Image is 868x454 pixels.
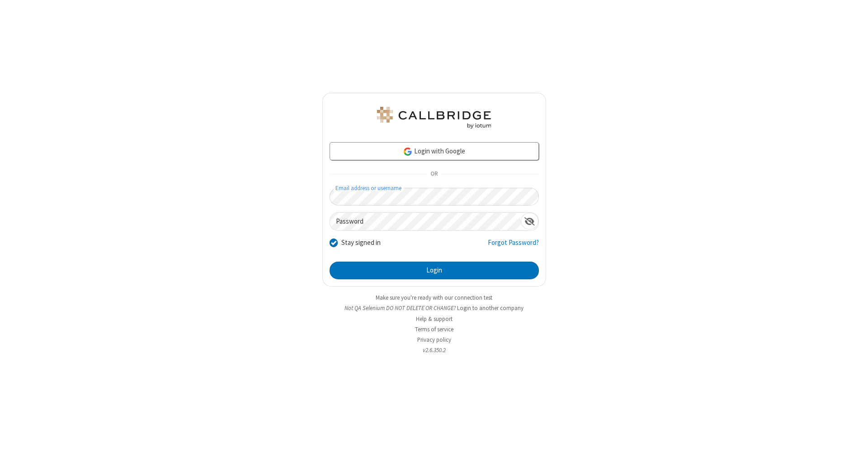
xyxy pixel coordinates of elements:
a: Help & support [416,315,453,323]
div: Show password [521,213,538,229]
a: Forgot Password? [488,238,539,255]
span: OR [427,168,441,181]
li: v2.6.350.2 [322,346,546,354]
label: Stay signed in [341,238,381,248]
button: Login to another company [457,304,524,312]
button: Login [330,262,539,280]
a: Make sure you're ready with our connection test [376,294,492,301]
li: Not QA Selenium DO NOT DELETE OR CHANGE? [322,304,546,312]
img: QA Selenium DO NOT DELETE OR CHANGE [375,107,493,129]
a: Privacy policy [417,336,451,344]
a: Login with Google [330,142,539,160]
img: google-icon.png [403,147,413,157]
input: Email address or username [330,188,539,205]
a: Terms of service [415,325,453,333]
input: Password [330,213,521,230]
